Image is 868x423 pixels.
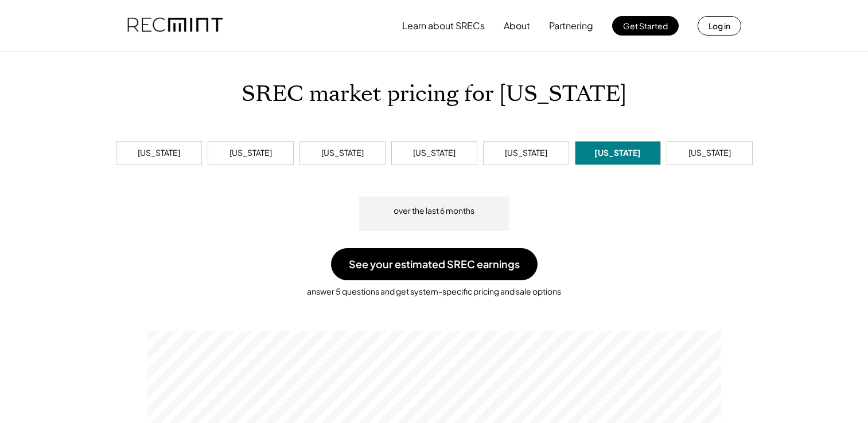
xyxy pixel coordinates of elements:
div: [US_STATE] [413,147,456,159]
h1: SREC market pricing for [US_STATE] [242,81,627,108]
div: [US_STATE] [138,147,180,159]
div: [US_STATE] [688,147,731,159]
button: See your estimated SREC earnings [331,248,538,280]
button: Learn about SRECs [402,14,485,37]
button: Partnering [549,14,593,37]
button: Get Started [612,16,679,36]
img: recmint-logotype%403x.png [127,6,223,45]
div: [US_STATE] [505,147,547,159]
button: About [504,14,530,37]
button: Log in [698,16,741,36]
div: [US_STATE] [229,147,272,159]
div: [US_STATE] [594,147,641,159]
div: over the last 6 months [394,205,474,217]
div: answer 5 questions and get system-specific pricing and sale options [11,280,857,297]
div: [US_STATE] [321,147,364,159]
